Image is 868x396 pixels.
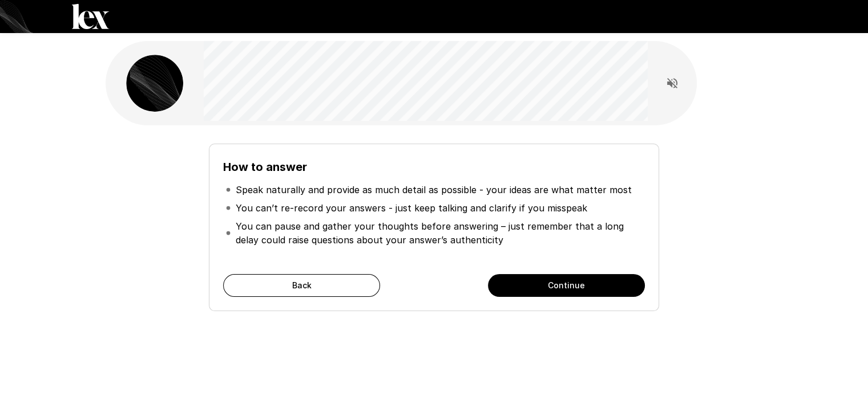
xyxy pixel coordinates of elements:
p: You can pause and gather your thoughts before answering – just remember that a long delay could r... [236,219,642,247]
p: Speak naturally and provide as much detail as possible - your ideas are what matter most [236,183,632,197]
button: Back [223,274,380,297]
b: How to answer [223,160,307,174]
button: Read questions aloud [661,72,684,95]
button: Continue [488,274,645,297]
p: You can’t re-record your answers - just keep talking and clarify if you misspeak [236,201,587,215]
img: lex_avatar2.png [126,55,183,112]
